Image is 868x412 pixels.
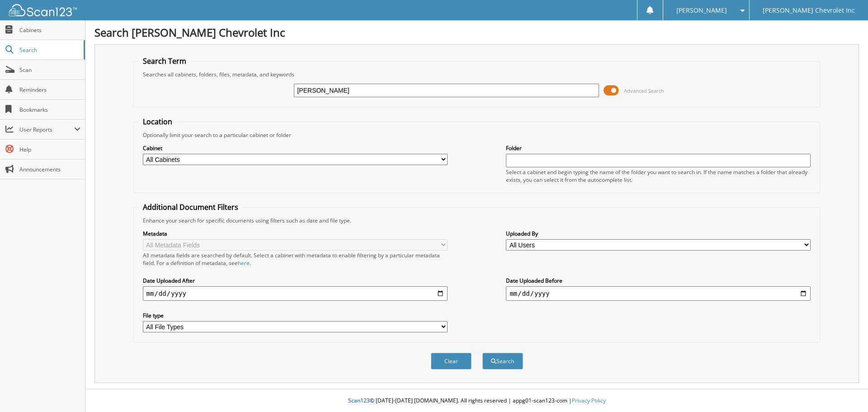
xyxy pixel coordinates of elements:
input: start [143,286,448,301]
span: Announcements [19,166,80,173]
div: Optionally limit your search to a particular cabinet or folder [138,131,816,139]
span: Reminders [19,86,80,94]
div: Enhance your search for specific documents using filters such as date and file type. [138,217,816,224]
label: Uploaded By [506,230,811,237]
span: [PERSON_NAME] Chevrolet Inc [763,8,855,13]
span: Cabinets [19,26,80,34]
input: end [506,286,811,301]
span: Scan123 [348,397,370,404]
h1: Search [PERSON_NAME] Chevrolet Inc [94,25,859,40]
label: File type [143,312,448,319]
div: All metadata fields are searched by default. Select a cabinet with metadata to enable filtering b... [143,251,448,267]
span: User Reports [19,126,74,133]
legend: Additional Document Filters [138,202,243,212]
button: Search [482,353,523,369]
div: Select a cabinet and begin typing the name of the folder you want to search in. If the name match... [506,168,811,184]
button: Clear [431,353,472,369]
span: Bookmarks [19,106,80,114]
iframe: Chat Widget [823,369,868,412]
span: [PERSON_NAME] [676,8,727,13]
a: Privacy Policy [572,397,606,404]
label: Folder [506,144,811,152]
a: here [238,259,250,267]
span: Search [19,46,79,54]
span: Scan [19,66,80,74]
label: Date Uploaded After [143,277,448,284]
span: Help [19,146,80,153]
span: Advanced Search [624,87,664,94]
legend: Location [138,117,177,127]
label: Cabinet [143,144,448,152]
div: © [DATE]-[DATE] [DOMAIN_NAME]. All rights reserved | appg01-scan123-com | [85,390,868,412]
div: Searches all cabinets, folders, files, metadata, and keywords [138,71,816,78]
img: scan123-logo-white.svg [9,4,77,16]
label: Date Uploaded Before [506,277,811,284]
label: Metadata [143,230,448,237]
legend: Search Term [138,56,191,66]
